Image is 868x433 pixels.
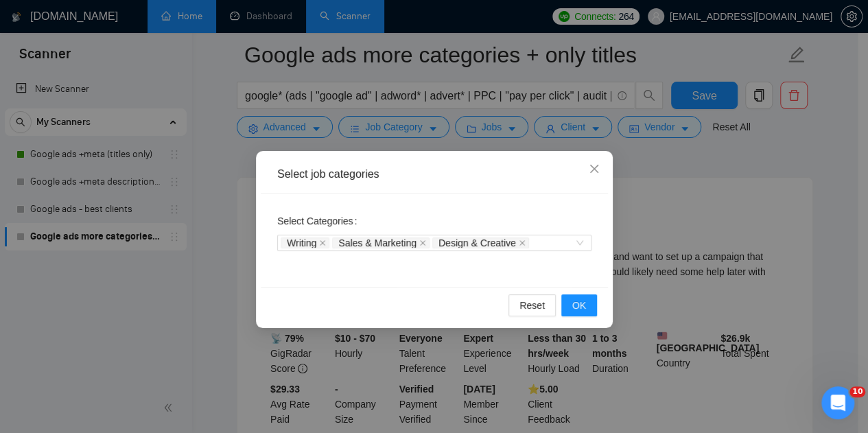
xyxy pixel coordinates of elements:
[277,167,591,182] div: Select job categories
[438,238,515,248] span: Design & Creative
[319,239,326,246] span: close
[277,210,362,232] label: Select Categories
[518,239,525,246] span: close
[519,298,545,313] span: Reset
[281,237,329,248] span: Writing
[589,163,600,174] span: close
[572,298,585,313] span: OK
[508,294,556,316] button: Reset
[561,294,596,316] button: OK
[287,238,316,248] span: Writing
[821,386,854,419] iframe: Intercom live chat
[332,237,430,248] span: Sales & Marketing
[338,238,417,248] span: Sales & Marketing
[419,239,425,246] span: close
[576,151,613,188] button: Close
[432,237,528,248] span: Design & Creative
[849,386,865,397] span: 10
